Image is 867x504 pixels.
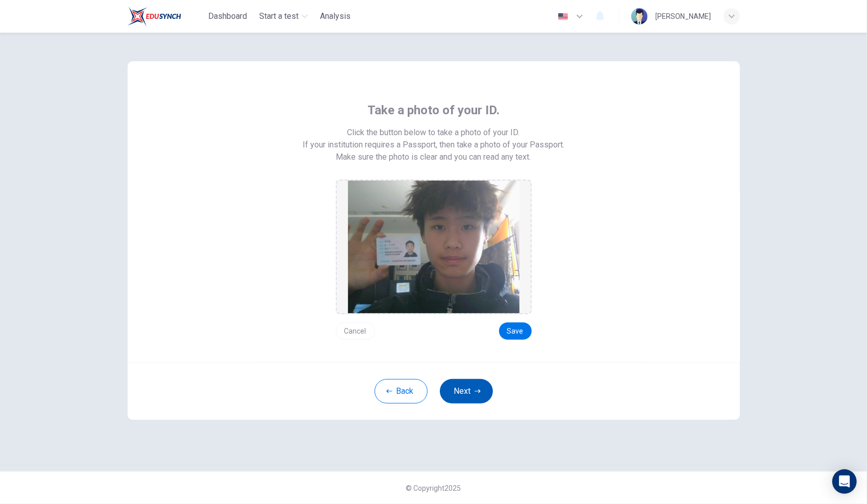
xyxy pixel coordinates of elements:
[631,8,648,24] img: Profile picture
[316,7,355,26] button: Analysis
[367,102,500,118] span: Take a photo of your ID.
[128,6,205,27] a: Rosedale logo
[336,322,375,340] button: Cancel
[336,151,531,163] span: Make sure the photo is clear and you can read any text.
[303,127,564,151] span: Click the button below to take a photo of your ID. If your institution requires a Passport, then ...
[375,379,428,404] button: Back
[320,10,351,22] span: Analysis
[832,469,857,494] div: Open Intercom Messenger
[348,181,519,313] img: preview screemshot
[128,6,181,27] img: Rosedale logo
[656,10,711,22] div: [PERSON_NAME]
[406,484,461,492] span: © Copyright 2025
[499,322,532,340] button: Save
[204,7,251,26] button: Dashboard
[557,13,569,20] img: en
[255,7,312,26] button: Start a test
[259,10,299,22] span: Start a test
[208,10,247,22] span: Dashboard
[440,379,493,404] button: Next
